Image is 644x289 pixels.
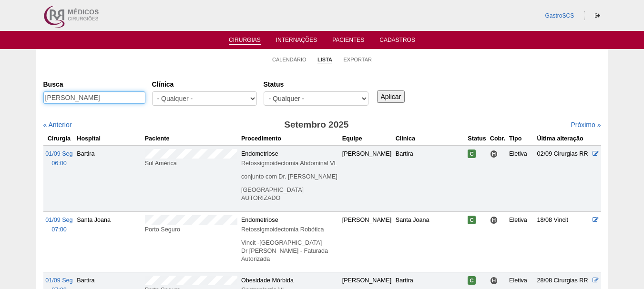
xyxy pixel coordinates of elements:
[593,277,599,284] a: Editar
[535,145,591,211] td: 02/09 Cirurgias RR
[45,150,72,157] span: 01/09 Seg
[241,225,338,234] div: Retossigmoidectomia Robótica
[317,56,332,63] a: Lista
[276,37,317,46] a: Internações
[377,90,405,103] input: Aplicar
[75,132,143,146] th: Hospital
[45,277,72,284] span: 01/09 Seg
[229,37,261,45] a: Cirurgias
[272,56,307,63] a: Calendário
[145,225,237,234] div: Porto Seguro
[241,186,338,202] p: [GEOGRAPHIC_DATA] AUTORIZADO
[507,211,535,272] td: Eletiva
[43,91,145,104] input: Digite os termos que você deseja procurar.
[340,132,394,146] th: Equipe
[43,80,145,89] label: Busca
[340,145,394,211] td: [PERSON_NAME]
[45,150,72,167] a: 01/09 Seg 06:00
[177,118,456,132] h3: Setembro 2025
[394,145,466,211] td: Bartira
[75,211,143,272] td: Santa Joana
[51,226,67,233] span: 07:00
[340,211,394,272] td: [PERSON_NAME]
[468,216,476,224] span: Confirmada
[488,132,507,146] th: Cobr.
[241,173,338,181] p: conjunto com Dr. [PERSON_NAME]
[152,80,257,89] label: Clínica
[379,37,415,46] a: Cadastros
[145,159,237,168] div: Sul América
[593,217,599,223] a: Editar
[143,132,239,146] th: Paciente
[343,56,372,63] a: Exportar
[332,37,364,46] a: Pacientes
[507,145,535,211] td: Eletiva
[45,217,72,223] span: 01/09 Seg
[490,277,498,285] span: Hospital
[535,211,591,272] td: 18/08 Vincit
[466,132,488,146] th: Status
[51,160,67,167] span: 06:00
[535,132,591,146] th: Última alteração
[545,12,574,19] a: GastroSCS
[593,150,599,157] a: Editar
[571,121,601,129] a: Próximo »
[241,159,338,168] div: Retossigmoidectomia Abdominal VL
[507,132,535,146] th: Tipo
[239,145,340,211] td: Endometriose
[490,216,498,224] span: Hospital
[595,13,600,19] i: Sair
[468,149,476,158] span: Confirmada
[75,145,143,211] td: Bartira
[239,132,340,146] th: Procedimento
[468,276,476,285] span: Confirmada
[490,150,498,158] span: Hospital
[264,80,368,89] label: Status
[43,121,72,129] a: « Anterior
[239,211,340,272] td: Endometriose
[241,239,338,263] p: Vincit -[GEOGRAPHIC_DATA] Dr [PERSON_NAME] - Faturada Autorizada
[43,132,75,146] th: Cirurgia
[45,217,72,233] a: 01/09 Seg 07:00
[394,211,466,272] td: Santa Joana
[394,132,466,146] th: Clínica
